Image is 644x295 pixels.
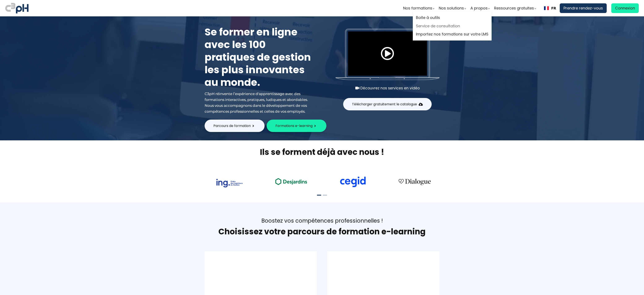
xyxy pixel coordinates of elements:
[267,120,326,132] button: Formations e-learning
[544,6,549,10] img: Français flag
[540,3,560,13] div: Language Switcher
[470,5,488,11] span: A propos
[5,2,29,14] img: logo C3PH
[396,176,434,187] img: 4cbfeea6ce3138713587aabb8dcf64fe.png
[352,102,417,107] span: Télécharger gratuitement le catalogue
[544,6,556,10] a: FR
[205,227,439,237] h1: Choisissez votre parcours de formation e-learning
[343,98,432,110] button: Télécharger gratuitement le catalogue
[205,120,265,132] button: Parcours de formation
[494,5,534,11] span: Ressources gratuites
[336,85,439,91] div: Découvrez nos services en vidéo
[339,176,366,187] img: cdf238afa6e766054af0b3fe9d0794df.png
[416,14,488,21] a: Boite à outils
[615,5,635,11] span: Connexion
[560,3,607,13] a: Prendre rendez-vous
[403,5,432,11] span: Nos formations
[275,123,313,128] span: Formations e-learning
[416,23,488,29] a: Service de consultation
[216,179,243,187] img: 73f878ca33ad2a469052bbe3fa4fd140.png
[439,5,464,11] span: Nos solutions
[205,217,439,225] div: Boostez vos compétences professionnelles !
[416,31,488,37] a: Importez nos formations sur votre LMS
[563,5,603,11] span: Prendre rendez-vous
[611,3,639,13] a: Connexion
[213,123,251,128] span: Parcours de formation
[205,91,314,114] div: C3pH réinvente l’expérience d'apprentissage avec des formations interactives, pratiques, ludiques...
[199,147,445,157] h2: Ils se forment déjà avec nous !
[205,26,314,89] h1: Se former en ligne avec les 100 pratiques de gestion les plus innovantes au monde.
[272,176,310,187] img: ea49a208ccc4d6e7deb170dc1c457f3b.png
[540,3,560,13] div: Language selected: Français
